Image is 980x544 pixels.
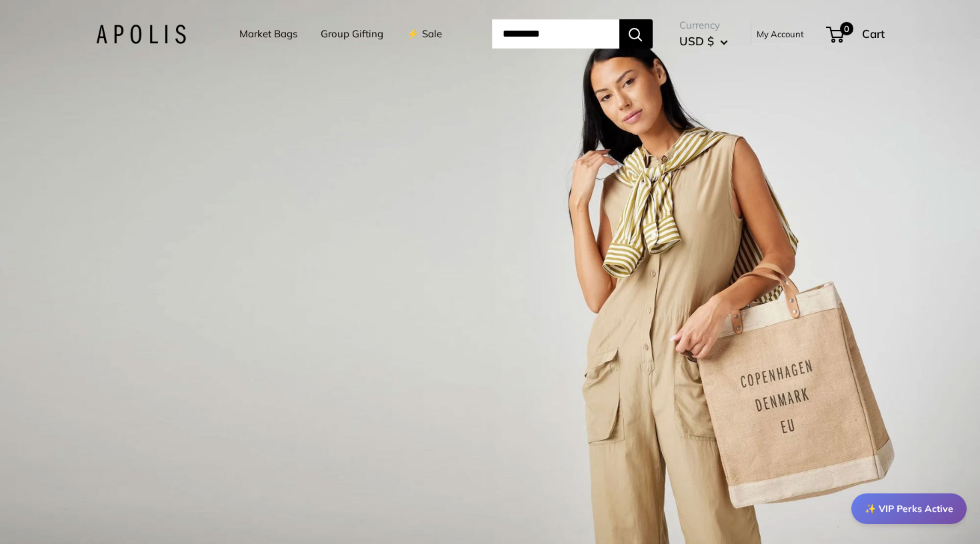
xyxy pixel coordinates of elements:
span: 0 [839,22,853,35]
span: USD $ [679,34,714,48]
a: ⚡️ Sale [407,25,442,43]
a: My Account [757,26,804,42]
span: Cart [862,27,885,41]
span: Currency [679,16,728,35]
input: Search... [492,19,619,49]
button: Search [619,19,653,49]
img: Apolis [96,25,186,44]
a: Market Bags [239,25,297,43]
div: ✨ VIP Perks Active [851,493,967,524]
button: USD $ [679,31,728,52]
a: 0 Cart [827,23,885,45]
a: Group Gifting [321,25,383,43]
